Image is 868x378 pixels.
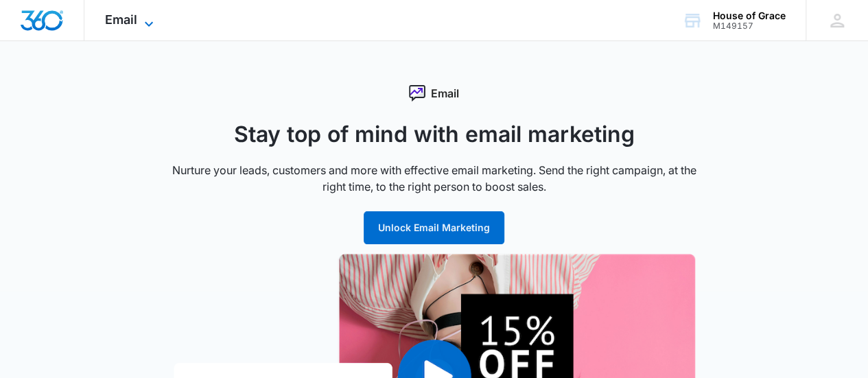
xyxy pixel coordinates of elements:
[713,10,786,21] div: account name
[713,21,786,31] div: account id
[364,211,504,244] button: Unlock Email Marketing
[160,162,709,195] p: Nurture your leads, customers and more with effective email marketing. Send the right campaign, a...
[364,222,504,233] a: Unlock Email Marketing
[105,12,137,27] span: Email
[160,118,709,151] h1: Stay top of mind with email marketing
[160,85,709,102] div: Email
